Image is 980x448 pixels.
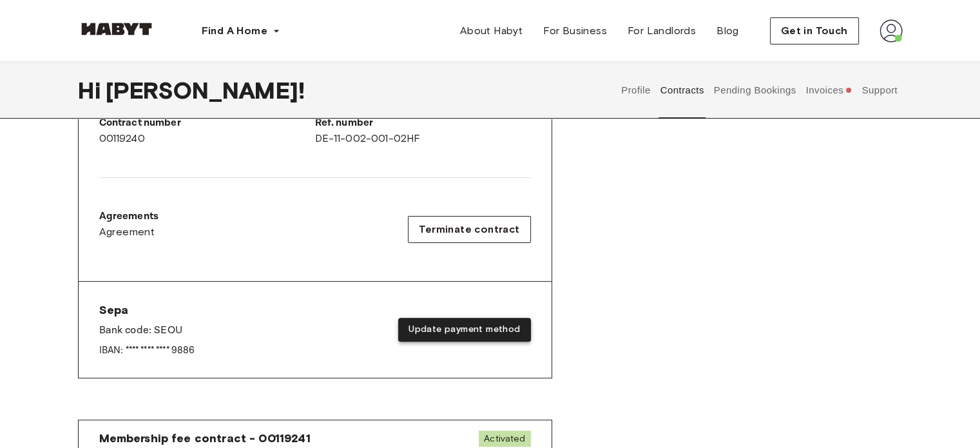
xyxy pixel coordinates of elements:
[106,77,305,104] span: [PERSON_NAME] !
[628,23,696,39] span: For Landlords
[543,23,607,39] span: For Business
[658,62,706,119] button: Contracts
[191,18,291,44] button: Find A Home
[99,209,159,224] p: Agreements
[781,23,848,39] span: Get in Touch
[99,224,155,240] span: Agreement
[879,19,903,43] img: avatar
[99,115,315,131] p: Contract number
[398,318,530,342] button: Update payment method
[706,18,749,44] a: Blog
[315,115,531,131] p: Ref. number
[315,115,531,146] div: DE-11-002-001-02HF
[78,77,106,104] span: Hi
[770,17,859,44] button: Get in Touch
[99,224,159,240] a: Agreement
[620,62,653,119] button: Profile
[202,23,267,39] span: Find A Home
[99,323,195,338] p: Bank code: SEOU
[617,18,706,44] a: For Landlords
[533,18,617,44] a: For Business
[450,18,533,44] a: About Habyt
[99,431,311,446] span: Membership fee contract - 00119241
[712,62,798,119] button: Pending Bookings
[860,62,899,119] button: Support
[99,115,315,146] div: 00119240
[99,302,195,318] span: Sepa
[419,222,519,237] span: Terminate contract
[408,216,530,243] button: Terminate contract
[617,62,903,119] div: user profile tabs
[479,431,530,447] span: Activated
[78,23,155,35] img: Habyt
[460,23,523,39] span: About Habyt
[804,62,854,119] button: Invoices
[716,23,739,39] span: Blog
